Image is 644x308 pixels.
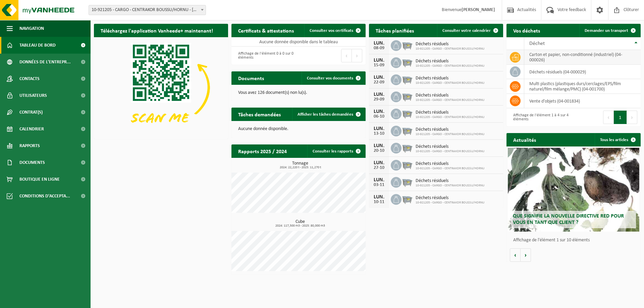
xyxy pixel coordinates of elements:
span: Déchets résiduels [416,42,484,47]
span: Déchet [529,41,545,46]
a: Tous les articles [595,133,640,146]
span: 10-921205 - CARGO - CENTRAKOR BOUSSU/HORNU [416,132,484,136]
td: vente d'objets (04-001834) [524,94,641,108]
a: Demander un transport [579,24,640,37]
a: Consulter vos certificats [304,24,365,37]
span: 10-921205 - CARGO - CENTRAKOR BOUSSU/HORNU [416,149,484,153]
a: Consulter vos documents [302,71,365,85]
span: Contrat(s) [19,104,43,121]
span: 10-921205 - CARGO - CENTRAKOR BOUSSU/HORNU - HORNU [89,5,206,15]
span: Déchets résiduels [416,110,484,115]
div: Affichage de l'élément 1 à 4 sur 4 éléments [510,110,570,125]
h2: Certificats & attestations [231,24,301,37]
button: Next [627,111,637,124]
span: Déchets résiduels [416,76,484,81]
div: LUN. [372,160,386,166]
h3: Cube [235,220,366,228]
img: WB-2500-GAL-GY-04 [401,108,413,119]
span: 10-921205 - CARGO - CENTRAKOR BOUSSU/HORNU [416,115,484,119]
span: 10-921205 - CARGO - CENTRAKOR BOUSSU/HORNU [416,81,484,85]
td: carton et papier, non-conditionné (industriel) (04-000026) [524,50,641,65]
span: Que signifie la nouvelle directive RED pour vous en tant que client ? [513,213,624,225]
div: 22-09 [372,80,386,85]
img: WB-2500-GAL-GY-04 [401,142,413,153]
img: WB-2500-GAL-GY-04 [401,90,413,102]
div: LUN. [372,41,386,46]
span: 10-921205 - CARGO - CENTRAKOR BOUSSU/HORNU [416,201,484,205]
span: Déchets résiduels [416,178,484,184]
span: Conditions d'accepta... [19,188,70,204]
h2: Tâches demandées [231,108,287,121]
div: LUN. [372,143,386,148]
td: multi plastics (plastiques durs/cerclages/EPS/film naturel/film mélange/PMC) (04-001700) [524,79,641,94]
img: WB-2500-GAL-GY-04 [401,159,413,170]
h2: Actualités [506,133,543,146]
button: Previous [603,111,614,124]
span: 2024: 117,500 m3 - 2025: 80,000 m3 [235,224,366,228]
span: Utilisateurs [19,87,47,104]
span: Calendrier [19,121,44,137]
img: Download de VHEPlus App [94,37,228,138]
div: LUN. [372,109,386,114]
div: LUN. [372,177,386,183]
span: 10-921205 - CARGO - CENTRAKOR BOUSSU/HORNU [416,167,484,171]
span: Déchets résiduels [416,59,484,64]
span: 10-921205 - CARGO - CENTRAKOR BOUSSU/HORNU [416,47,484,51]
span: Contacts [19,70,40,87]
div: 15-09 [372,63,386,68]
div: 27-10 [372,166,386,170]
h2: Rapports 2025 / 2024 [231,144,293,158]
button: Previous [341,49,352,62]
span: Consulter votre calendrier [442,28,491,33]
div: LUN. [372,75,386,80]
p: Vous avez 126 document(s) non lu(s). [238,90,359,95]
h2: Tâches planifiées [369,24,421,37]
div: 03-11 [372,183,386,187]
span: Boutique en ligne [19,171,60,188]
a: Consulter les rapports [307,144,365,158]
div: LUN. [372,194,386,200]
span: Déchets résiduels [416,195,484,201]
span: Données de l'entrepr... [19,54,71,70]
span: Demander un transport [585,28,628,33]
span: Tableau de bord [19,37,56,54]
span: 2024: 22,220 t - 2025: 11,270 t [235,166,366,169]
span: Navigation [19,20,44,37]
a: Consulter votre calendrier [437,24,502,37]
div: Affichage de l'élément 0 à 0 sur 0 éléments [235,48,295,63]
a: Afficher les tâches demandées [292,108,365,121]
span: 10-921205 - CARGO - CENTRAKOR BOUSSU/HORNU [416,64,484,68]
div: 10-11 [372,200,386,204]
p: Affichage de l'élément 1 sur 10 éléments [513,238,637,243]
img: WB-2500-GAL-GY-04 [401,73,413,85]
img: WB-2500-GAL-GY-04 [401,125,413,136]
div: 29-09 [372,97,386,102]
h2: Téléchargez l'application Vanheede+ maintenant! [94,24,220,37]
div: LUN. [372,58,386,63]
h3: Tonnage [235,161,366,169]
span: Déchets résiduels [416,161,484,167]
p: Aucune donnée disponible. [238,127,359,131]
button: Vorige [510,248,521,262]
div: LUN. [372,92,386,97]
div: 08-09 [372,46,386,51]
span: Déchets résiduels [416,144,484,149]
span: Documents [19,154,45,171]
span: Afficher les tâches demandées [298,112,353,117]
span: Consulter vos certificats [310,28,353,33]
div: 06-10 [372,114,386,119]
button: Volgende [521,248,531,262]
h2: Documents [231,71,271,84]
a: Que signifie la nouvelle directive RED pour vous en tant que client ? [508,148,639,232]
div: LUN. [372,126,386,131]
h2: Vos déchets [506,24,547,37]
span: 10-921205 - CARGO - CENTRAKOR BOUSSU/HORNU [416,98,484,102]
button: Next [352,49,362,62]
strong: [PERSON_NAME] [462,7,495,12]
img: WB-2500-GAL-GY-04 [401,176,413,187]
td: déchets résiduels (04-000029) [524,65,641,79]
div: 20-10 [372,148,386,153]
img: WB-2500-GAL-GY-04 [401,39,413,51]
button: 1 [614,111,627,124]
span: Déchets résiduels [416,127,484,132]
